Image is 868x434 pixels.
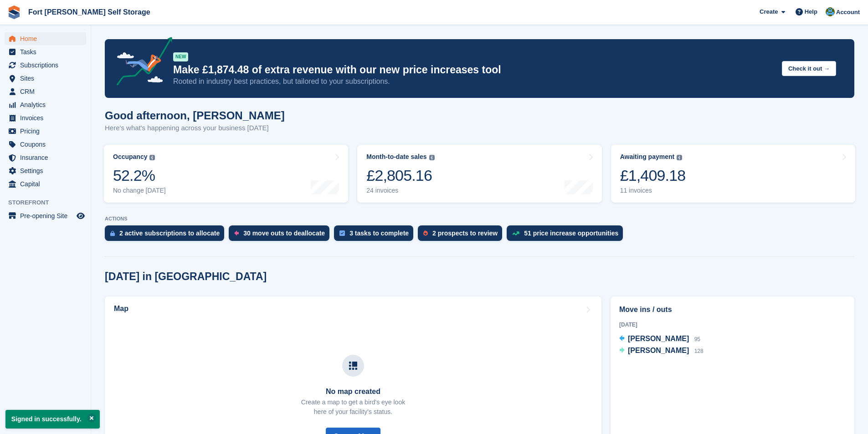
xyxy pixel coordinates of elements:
[20,209,75,222] span: Pre-opening Site
[105,225,229,245] a: 2 active subscriptions to allocate
[234,230,239,236] img: move_outs_to_deallocate_icon-f764333ba52eb49d3ac5e1228854f67142a1ed5810a6f6cc68b1a99e826820c5.svg
[173,63,775,77] p: Make £1,874.48 of extra revenue with our new price increases tool
[114,305,128,313] h2: Map
[677,155,682,160] img: icon-info-grey-7440780725fd019a000dd9b08b2336e03edf1995a4989e88bcd33f0948082b44.svg
[782,61,836,76] button: Check it out →
[301,398,405,417] p: Create a map to get a bird's eye look here of your facility's status.
[20,59,75,71] span: Subscriptions
[334,225,418,245] a: 3 tasks to complete
[628,347,689,354] span: [PERSON_NAME]
[109,37,173,89] img: price-adjustments-announcement-icon-8257ccfd72463d97f412b2fc003d46551f7dbcb40ab6d574587a9cd5c0d94...
[149,155,155,160] img: icon-info-grey-7440780725fd019a000dd9b08b2336e03edf1995a4989e88bcd33f0948082b44.svg
[20,32,75,45] span: Home
[5,151,86,164] a: menu
[760,7,778,16] span: Create
[620,166,686,185] div: £1,409.18
[173,52,188,61] div: NEW
[357,145,601,203] a: Month-to-date sales £2,805.16 24 invoices
[20,98,75,111] span: Analytics
[105,271,267,283] h2: [DATE] in [GEOGRAPHIC_DATA]
[5,46,86,58] a: menu
[366,166,434,185] div: £2,805.16
[20,85,75,98] span: CRM
[432,230,498,237] div: 2 prospects to review
[619,321,846,329] div: [DATE]
[5,138,86,151] a: menu
[7,5,21,19] img: stora-icon-8386f47178a22dfd0bd8f6a31ec36ba5ce8667c1dd55bd0f319d3a0aa187defe.svg
[524,230,618,237] div: 51 price increase opportunities
[619,345,704,357] a: [PERSON_NAME] 128
[620,153,675,161] div: Awaiting payment
[5,112,86,124] a: menu
[5,178,86,190] a: menu
[826,7,835,16] img: Alex
[229,225,334,245] a: 30 move outs to deallocate
[119,230,220,237] div: 2 active subscriptions to allocate
[694,348,704,354] span: 128
[5,85,86,98] a: menu
[620,187,686,194] div: 11 invoices
[836,8,860,17] span: Account
[694,336,700,342] span: 95
[173,77,775,87] p: Rooted in industry best practices, but tailored to your subscriptions.
[20,151,75,164] span: Insurance
[5,125,86,138] a: menu
[349,362,357,370] img: map-icn-33ee37083ee616e46c38cad1a60f524a97daa1e2b2c8c0bc3eb3415660979fc1.svg
[5,410,100,429] p: Signed in successfully.
[366,187,434,194] div: 24 invoices
[366,153,426,161] div: Month-to-date sales
[20,138,75,151] span: Coupons
[512,231,519,235] img: price_increase_opportunities-93ffe204e8149a01c8c9dc8f82e8f89637d9d84a8eef4429ea346261dce0b2c0.svg
[105,109,285,122] h1: Good afternoon, [PERSON_NAME]
[611,145,855,203] a: Awaiting payment £1,409.18 11 invoices
[75,210,86,221] a: Preview store
[105,216,854,222] p: ACTIONS
[619,333,700,345] a: [PERSON_NAME] 95
[507,225,627,245] a: 51 price increase opportunities
[619,304,846,315] h2: Move ins / outs
[5,32,86,45] a: menu
[113,153,147,161] div: Occupancy
[104,145,348,203] a: Occupancy 52.2% No change [DATE]
[25,5,154,20] a: Fort [PERSON_NAME] Self Storage
[628,335,689,342] span: [PERSON_NAME]
[349,230,409,237] div: 3 tasks to complete
[113,166,166,185] div: 52.2%
[8,198,91,207] span: Storefront
[243,230,325,237] div: 30 move outs to deallocate
[20,125,75,138] span: Pricing
[5,209,86,222] a: menu
[20,46,75,58] span: Tasks
[20,72,75,85] span: Sites
[20,178,75,190] span: Capital
[429,155,435,160] img: icon-info-grey-7440780725fd019a000dd9b08b2336e03edf1995a4989e88bcd33f0948082b44.svg
[418,225,507,245] a: 2 prospects to review
[5,164,86,177] a: menu
[5,98,86,111] a: menu
[423,230,428,236] img: prospect-51fa495bee0391a8d652442698ab0144808aea92771e9ea1ae160a38d050c398.svg
[301,388,405,396] h3: No map created
[20,112,75,124] span: Invoices
[20,164,75,177] span: Settings
[5,59,86,71] a: menu
[805,7,817,16] span: Help
[5,72,86,85] a: menu
[105,123,285,133] p: Here's what's happening across your business [DATE]
[110,230,115,236] img: active_subscription_to_allocate_icon-d502201f5373d7db506a760aba3b589e785aa758c864c3986d89f69b8ff3...
[339,230,345,236] img: task-75834270c22a3079a89374b754ae025e5fb1db73e45f91037f5363f120a921f8.svg
[113,187,166,194] div: No change [DATE]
